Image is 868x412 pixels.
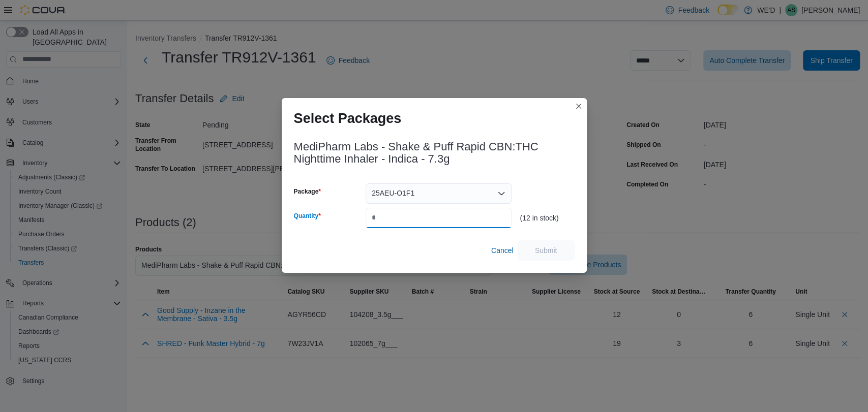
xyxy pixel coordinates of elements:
[497,189,505,198] button: Open list of options
[372,187,414,199] span: 25AEU-O1F1
[535,245,557,256] span: Submit
[491,245,514,256] span: Cancel
[294,141,575,165] h3: MediPharm Labs - Shake & Puff Rapid CBN:THC Nighttime Inhaler - Indica - 7.3g
[518,240,575,261] button: Submit
[294,110,402,126] h1: Select Packages
[520,214,574,222] div: (12 in stock)
[487,240,518,261] button: Cancel
[573,100,585,112] button: Closes this modal window
[294,212,321,220] label: Quantity
[294,187,321,196] label: Package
